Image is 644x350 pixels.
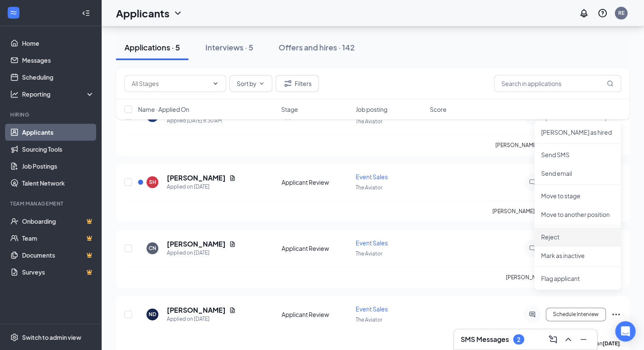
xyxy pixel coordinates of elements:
[229,175,236,181] svg: Document
[615,321,636,342] div: Open Intercom Messenger
[22,124,94,141] a: Applicants
[229,241,236,247] svg: Document
[132,79,209,88] input: All Stages
[22,52,94,69] a: Messages
[138,105,189,114] span: Name · Applied On
[167,239,226,249] h5: [PERSON_NAME]
[283,78,293,89] svg: Filter
[430,105,447,114] span: Score
[22,158,94,175] a: Job Postings
[279,42,355,53] div: Offers and hires · 142
[356,184,382,191] span: The Aviator
[229,75,272,92] button: Sort byChevronDown
[22,175,94,192] a: Talent Network
[506,274,621,281] p: [PERSON_NAME] has applied more than .
[116,6,169,20] h1: Applicants
[212,80,219,87] svg: ChevronDown
[22,213,94,230] a: OnboardingCrown
[546,308,606,321] button: Schedule Interview
[611,309,621,319] svg: Ellipses
[167,183,236,191] div: Applied on [DATE]
[546,333,560,346] button: ComposeMessage
[237,81,257,86] span: Sort by
[618,9,625,17] div: RE
[597,8,608,18] svg: QuestionInfo
[10,111,93,118] div: Hiring
[356,105,387,114] span: Job posting
[548,334,558,344] svg: ComposeMessage
[22,264,94,281] a: SurveysCrown
[149,244,156,252] div: CN
[282,310,351,319] div: Applicant Review
[205,42,253,53] div: Interviews · 5
[149,178,156,186] div: SH
[22,90,95,98] div: Reporting
[527,179,537,186] svg: ChatInactive
[356,250,382,257] span: The Aviator
[167,306,226,315] h5: [PERSON_NAME]
[10,90,19,98] svg: Analysis
[561,333,575,346] button: ChevronUp
[149,311,156,318] div: ND
[577,333,590,346] button: Minimize
[356,173,388,181] span: Event Sales
[167,249,236,257] div: Applied on [DATE]
[173,8,183,18] svg: ChevronDown
[22,35,94,52] a: Home
[22,230,94,247] a: TeamCrown
[124,42,180,53] div: Applications · 5
[461,335,509,344] h3: SMS Messages
[492,208,621,215] p: [PERSON_NAME] has applied more than .
[527,311,537,318] svg: ActiveChat
[22,247,94,264] a: DocumentsCrown
[494,75,621,92] input: Search in applications
[356,317,382,323] span: The Aviator
[10,333,19,342] svg: Settings
[82,9,90,17] svg: Collapse
[607,80,614,87] svg: MagnifyingGlass
[258,80,265,87] svg: ChevronDown
[563,334,573,344] svg: ChevronUp
[22,333,81,342] div: Switch to admin view
[579,8,589,18] svg: Notifications
[356,305,388,313] span: Event Sales
[22,141,94,158] a: Sourcing Tools
[282,178,351,186] div: Applicant Review
[229,307,236,314] svg: Document
[9,8,18,17] svg: WorkstreamLogo
[517,336,520,343] div: 2
[356,239,388,247] span: Event Sales
[167,315,236,323] div: Applied on [DATE]
[10,200,93,207] div: Team Management
[495,142,621,149] p: [PERSON_NAME] has applied more than .
[281,105,298,114] span: Stage
[578,334,589,344] svg: Minimize
[527,245,537,252] svg: ChatInactive
[22,69,94,86] a: Scheduling
[167,173,226,183] h5: [PERSON_NAME]
[282,244,351,253] div: Applicant Review
[276,75,319,92] button: Filter Filters
[603,340,620,347] b: [DATE]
